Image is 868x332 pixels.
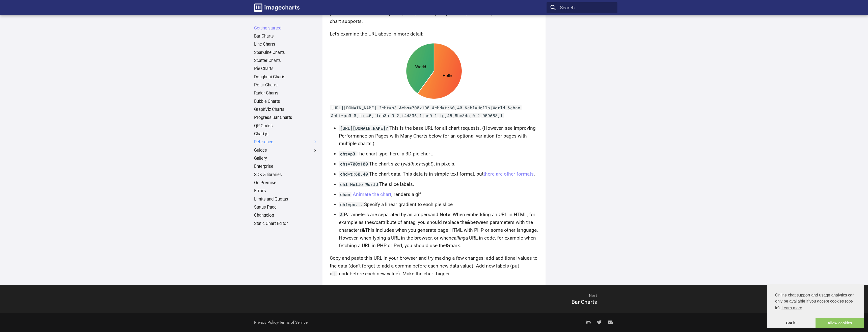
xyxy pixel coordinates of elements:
em: calling [451,235,465,241]
strong: & [446,243,449,248]
a: GraphViz Charts [254,107,318,112]
li: The chart size ( ), in pixels. [339,160,538,168]
code: [URL][DOMAIN_NAME]? [339,125,389,131]
a: Radar Charts [254,90,318,96]
a: Enterprise [254,164,318,169]
a: Limits and Quotas [254,196,318,202]
a: Gallery [254,156,318,161]
a: dismiss cookie message [767,318,816,328]
img: logo [254,4,300,12]
code: & [339,212,344,217]
a: Bubble Charts [254,99,318,104]
li: , renders a gif [339,191,538,198]
p: Let's examine the URL above in more detail: [330,30,538,38]
code: chd=t:60,40 [339,171,369,177]
a: Changelog [254,213,318,218]
input: Search [547,2,617,13]
a: Line Charts [254,42,318,47]
a: Bar Charts [254,34,318,39]
code: chs=700x100 [339,161,369,167]
code: chl=Hello|World [339,182,379,187]
a: On Premise [254,180,318,186]
a: Sparkline Charts [254,50,318,55]
a: Status Page [254,205,318,210]
code: | [332,271,337,276]
div: cookieconsent [767,284,864,328]
span: Bar Charts [572,299,597,305]
li: The slice labels. [339,181,538,188]
a: there are other formats [483,171,534,177]
em: src [372,219,378,225]
strong: & [362,227,365,233]
code: [URL][DOMAIN_NAME] ?cht=p3 &chs=700x100 &chd=t:60,40 &chl=Hello|World &chan &chf=ps0-0,lg,45,ffeb... [330,105,522,118]
em: width x height [403,161,432,167]
a: Pie Charts [254,66,318,72]
a: Image-Charts documentation [252,1,302,14]
div: - [254,317,308,328]
code: chan [339,192,351,197]
a: Static Chart Editor [254,221,318,226]
a: Privacy Policy [254,320,278,325]
li: Specify a linear gradient to each pie slice [339,201,538,209]
code: cht=p3 [339,151,357,156]
strong: Note [440,212,450,217]
span: Next [434,289,603,303]
a: Chart.js [254,131,318,137]
a: Progress Bar Charts [254,115,318,120]
a: Errors [254,188,318,194]
p: Copy and paste this URL in your browser and try making a few changes: add additional values to th... [330,254,538,278]
a: learn more about cookies [781,304,803,312]
a: allow cookies [816,318,864,328]
a: Getting started [254,25,318,31]
li: The chart data. This data is in simple text format, but . [339,170,538,178]
a: NextBar Charts [434,286,617,312]
li: This is the base URL for all chart requests. (However, see Improving Performance on Pages with Ma... [339,124,538,148]
label: Guides [254,148,318,153]
strong: & [467,219,470,225]
a: QR Codes [254,123,318,129]
a: Animate the chart [353,191,391,197]
li: The chart type: here, a 3D pie chart. [339,150,538,158]
a: Scatter Charts [254,58,318,63]
code: chf=ps... [339,202,364,207]
a: Doughnut Charts [254,74,318,80]
a: Polar Charts [254,82,318,88]
a: Terms of Service [279,320,308,325]
a: SDK & libraries [254,172,318,178]
li: Parameters are separated by an ampersand. : When embedding an URL in HTML, for example as the att... [339,211,538,250]
label: Reference [254,139,318,145]
span: Online chat support and usage analytics can only be available if you accept cookies (opt-in). [775,292,856,312]
img: chart [330,43,538,99]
